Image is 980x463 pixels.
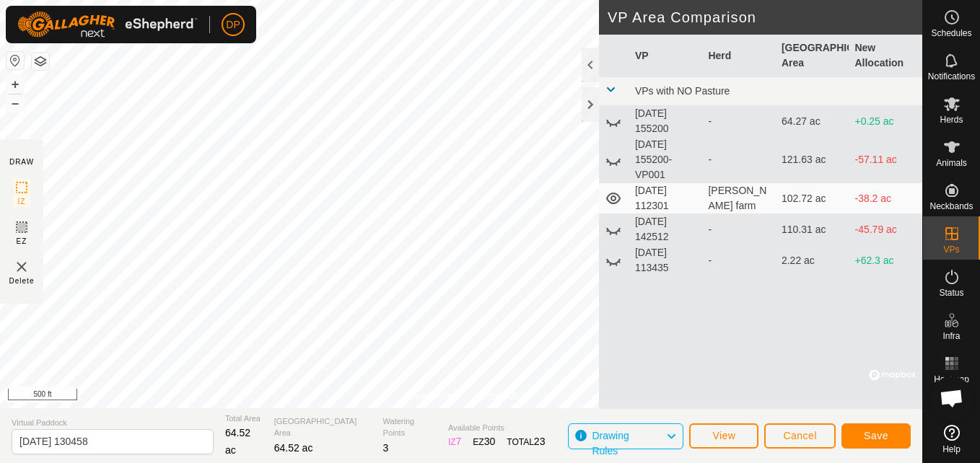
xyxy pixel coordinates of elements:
[17,236,27,247] span: EZ
[9,156,34,167] div: DRAW
[849,35,922,77] th: New Allocation
[448,434,461,449] div: IZ
[608,9,922,26] h2: VP Area Comparison
[849,106,922,137] td: +0.25 ac
[32,53,49,70] button: Map Layers
[6,94,24,112] button: –
[849,137,922,183] td: -57.11 ac
[708,253,770,268] div: -
[274,415,372,439] span: [GEOGRAPHIC_DATA] Area
[13,258,30,275] img: VP
[473,434,495,449] div: EZ
[929,202,973,211] span: Neckbands
[689,423,758,449] button: View
[940,115,963,124] span: Herds
[934,375,969,384] span: Heatmap
[928,72,975,81] span: Notifications
[226,17,240,32] span: DP
[702,35,776,77] th: Herd
[629,183,703,214] td: [DATE] 112301
[629,137,703,183] td: [DATE] 155200-VP001
[776,106,849,137] td: 64.27 ac
[592,430,629,457] span: Drawing Rules
[776,35,849,77] th: [GEOGRAPHIC_DATA] Area
[841,423,911,449] button: Save
[6,52,24,69] button: Reset Map
[629,106,703,137] td: [DATE] 155200
[274,442,313,454] span: 64.52 ac
[17,12,198,38] img: Gallagher Logo
[9,275,35,286] span: Delete
[849,245,922,276] td: +62.3 ac
[931,29,971,38] span: Schedules
[776,137,849,183] td: 121.63 ac
[776,245,849,276] td: 2.22 ac
[476,389,518,402] a: Contact Us
[764,423,836,449] button: Cancel
[507,434,545,449] div: TOTAL
[930,376,974,420] div: Open chat
[12,417,214,429] span: Virtual Paddock
[635,85,730,97] span: VPs with NO Pasture
[534,436,546,447] span: 23
[629,35,703,77] th: VP
[708,222,770,237] div: -
[484,436,496,447] span: 30
[6,76,24,93] button: +
[783,430,817,441] span: Cancel
[708,183,770,213] div: [PERSON_NAME] farm
[936,159,967,167] span: Animals
[943,245,959,254] span: VPs
[849,183,922,214] td: -38.2 ac
[383,442,389,454] span: 3
[849,214,922,245] td: -45.79 ac
[923,419,980,459] a: Help
[404,389,458,402] a: Privacy Policy
[629,214,703,245] td: [DATE] 142512
[708,152,770,167] div: -
[712,430,735,441] span: View
[864,430,888,441] span: Save
[629,245,703,276] td: [DATE] 113435
[456,436,462,447] span: 7
[225,427,250,456] span: 64.52 ac
[708,114,770,129] div: -
[776,214,849,245] td: 110.31 ac
[942,332,960,340] span: Infra
[225,413,263,425] span: Total Area
[942,445,961,454] span: Help
[776,183,849,214] td: 102.72 ac
[383,415,437,439] span: Watering Points
[448,422,546,434] span: Available Points
[18,196,26,207] span: IZ
[939,288,963,297] span: Status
